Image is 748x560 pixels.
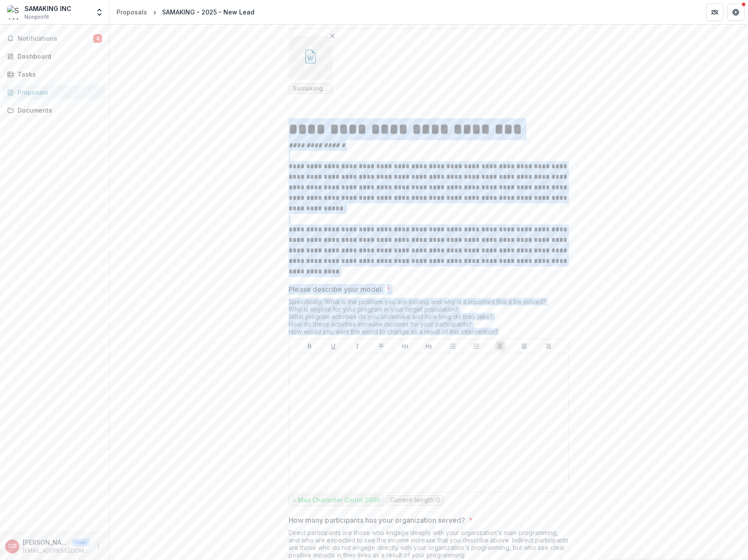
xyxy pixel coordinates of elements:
[113,6,258,18] nav: breadcrumb
[113,6,151,18] a: Proposals
[376,341,386,351] button: Strike
[8,543,17,549] div: Clinton Obura
[23,547,90,555] p: [EMAIL_ADDRESS][DOMAIN_NAME]
[400,341,410,351] button: Heading 1
[18,106,99,115] div: Documents
[727,4,744,21] button: Get Help
[18,70,99,79] div: Tasks
[7,5,21,19] img: SAMAKING INC
[18,35,93,43] span: Notifications
[471,341,482,351] button: Ordered List
[72,539,90,546] p: User
[706,4,723,21] button: Partners
[298,496,380,504] p: Max Character Count: 2000
[4,103,106,117] a: Documents
[4,85,106,99] a: Proposals
[543,341,554,351] button: Align Right
[289,515,465,525] p: How many participants has your organization served?
[93,4,106,21] button: Open entity switcher
[289,284,383,294] p: Please describe your model.
[93,34,102,43] span: 4
[93,541,104,552] button: More
[4,67,106,82] a: Tasks
[289,298,569,339] div: Specifically: What is the problem you are solving and why is it important that it be solved? Who ...
[18,88,99,97] div: Proposals
[18,52,99,61] div: Dashboard
[25,4,71,13] div: SAMAKING INC
[495,341,506,351] button: Align Left
[304,341,315,351] button: Bold
[390,496,440,504] p: Current length: 0
[293,85,328,92] span: Samaking Financials.docx
[423,341,434,351] button: Heading 2
[519,341,529,351] button: Align Center
[25,13,49,21] span: Nonprofit
[162,7,254,17] div: SAMAKING - 2025 - New Lead
[116,7,147,17] div: Proposals
[352,341,363,351] button: Italicize
[328,341,339,351] button: Underline
[448,341,458,351] button: Bullet List
[23,538,68,547] p: [PERSON_NAME]
[4,49,106,64] a: Dashboard
[4,32,106,46] button: Notifications4
[327,31,338,41] button: Remove File
[289,36,332,94] div: Remove FileSamaking Financials.docx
